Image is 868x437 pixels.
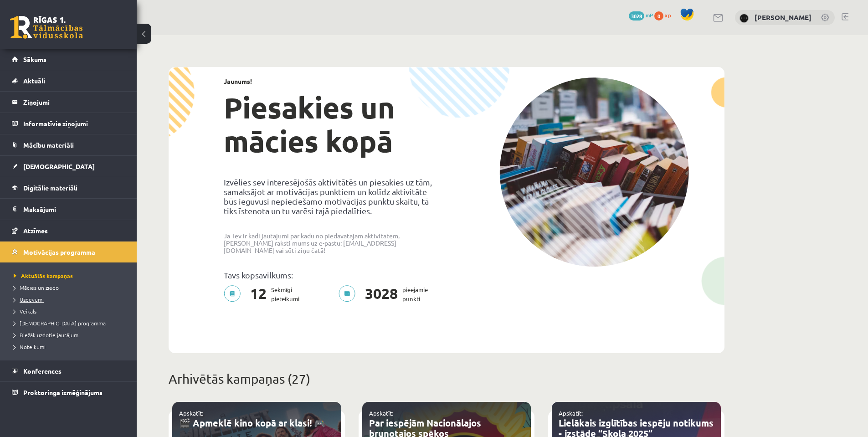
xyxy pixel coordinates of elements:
[23,55,46,63] span: Sākums
[14,295,128,303] a: Uzdevumi
[665,11,671,19] span: xp
[14,319,128,327] a: [DEMOGRAPHIC_DATA] programma
[499,77,689,267] img: campaign-image-1c4f3b39ab1f89d1fca25a8facaab35ebc8e40cf20aedba61fd73fb4233361ac.png
[14,308,36,315] span: Veikals
[12,242,125,262] a: Motivācijas programma
[14,319,106,327] span: [DEMOGRAPHIC_DATA] programma
[246,285,271,303] span: 12
[12,177,125,198] a: Digitālie materiāli
[12,113,125,134] a: Informatīvie ziņojumi
[14,331,80,339] span: Biežāk uzdotie jautājumi
[14,296,44,303] span: Uzdevumi
[369,409,393,417] a: Apskatīt:
[559,409,583,417] a: Apskatīt:
[14,307,128,315] a: Veikals
[12,156,125,177] a: [DEMOGRAPHIC_DATA]
[14,343,46,350] span: Noteikumi
[23,367,62,375] span: Konferences
[646,11,653,19] span: mP
[654,11,675,19] a: 0 xp
[12,134,125,155] a: Mācību materiāli
[23,248,95,256] span: Motivācijas programma
[14,343,128,351] a: Noteikumi
[740,14,749,23] img: Ansis Eglājs
[224,270,440,280] p: Tavs kopsavilkums:
[14,284,59,291] span: Mācies un ziedo
[12,92,125,113] a: Ziņojumi
[179,417,325,429] a: 🎬 Apmeklē kino kopā ar klasi! 🎮
[14,272,73,279] span: Aktuālās kampaņas
[224,285,305,303] p: Sekmīgi pieteikumi
[23,388,103,396] span: Proktoringa izmēģinājums
[224,77,252,85] strong: Jaunums!
[629,11,653,19] a: 3028 mP
[23,226,48,235] span: Atzīmes
[755,13,812,22] a: [PERSON_NAME]
[23,77,45,85] span: Aktuāli
[23,184,77,192] span: Digitālie materiāli
[12,382,125,403] a: Proktoringa izmēģinājums
[10,16,83,39] a: Rīgas 1. Tālmācības vidusskola
[224,91,440,158] h1: Piesakies un mācies kopā
[23,199,125,220] legend: Maksājumi
[23,113,125,134] legend: Informatīvie ziņojumi
[14,272,128,280] a: Aktuālās kampaņas
[23,92,125,113] legend: Ziņojumi
[179,409,203,417] a: Apskatīt:
[23,162,95,170] span: [DEMOGRAPHIC_DATA]
[360,285,402,303] span: 3028
[339,285,433,303] p: pieejamie punkti
[12,220,125,241] a: Atzīmes
[12,199,125,220] a: Maksājumi
[12,360,125,381] a: Konferences
[169,370,724,389] p: Arhivētās kampaņas (27)
[23,141,74,149] span: Mācību materiāli
[224,232,440,254] p: Ja Tev ir kādi jautājumi par kādu no piedāvātajām aktivitātēm, [PERSON_NAME] raksti mums uz e-pas...
[14,283,128,292] a: Mācies un ziedo
[224,177,440,216] p: Izvēlies sev interesējošās aktivitātēs un piesakies uz tām, samaksājot ar motivācijas punktiem un...
[14,331,128,339] a: Biežāk uzdotie jautājumi
[654,11,663,21] span: 0
[12,49,125,70] a: Sākums
[12,70,125,91] a: Aktuāli
[629,11,644,21] span: 3028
